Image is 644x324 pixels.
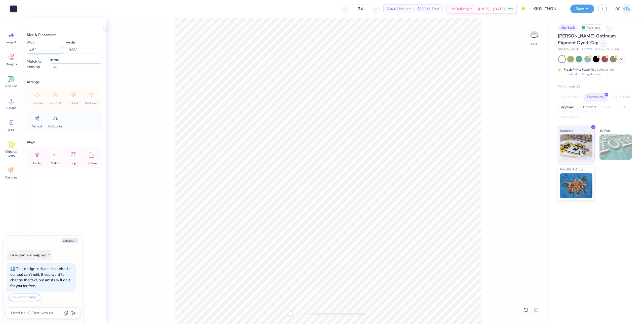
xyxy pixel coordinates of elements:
[10,266,70,288] div: This design includes text effects our tool can't edit. If you want to change the text, our artist...
[599,134,632,160] img: 3D Puff
[32,124,42,128] span: Vertical
[529,29,539,39] img: Back
[6,40,17,44] span: Image AI
[417,6,430,12] span: $820.32
[558,48,579,52] span: [PERSON_NAME]
[558,114,582,121] div: Rhinestones
[61,238,78,243] button: Collapse
[622,4,632,14] img: Rio Cabojoc
[432,6,439,12] span: Total
[387,6,397,12] span: $34.18
[5,84,17,88] span: Add Text
[531,42,538,46] div: Back
[87,161,97,165] span: Bottom
[351,4,370,13] input: – –
[8,128,15,132] span: Greek
[564,68,590,72] strong: Fresh Prints Flash:
[33,161,42,165] span: Center
[560,173,592,198] img: Metallic & Glitter
[609,94,633,101] div: Digital Print
[27,39,35,45] label: Width
[50,57,59,63] label: Rotate
[560,134,592,160] img: Standard
[617,104,628,111] div: Foil
[6,106,16,110] span: Upload
[27,79,102,85] div: Arrange
[66,39,75,45] label: Height
[558,104,578,111] div: Applique
[613,4,634,14] a: RC
[530,4,567,14] input: Untitled Design
[27,32,102,37] div: Size & Placement
[10,253,49,258] div: How can we help you?
[558,94,582,101] div: Screen Print
[599,128,610,133] span: 3D Puff
[582,48,592,52] span: # [DATE]
[6,62,17,66] span: Designs
[560,128,573,133] span: Standard
[71,161,76,165] span: Top
[48,124,63,128] span: Horizontal
[9,294,40,301] button: Request a change
[560,167,585,172] span: Metallic & Glitter
[595,48,620,52] span: Minimum Order: 24 +
[51,161,60,165] span: Middle
[558,83,634,89] div: Print Type
[27,140,102,145] div: Align
[3,150,20,158] span: Clipart & logos
[579,104,599,111] div: Transfers
[508,7,513,11] span: Free
[478,6,505,12] span: [DATE] - [DATE]
[584,94,608,101] div: Embroidery
[288,311,293,316] div: Accessibility label
[5,175,17,179] span: Decorate
[601,104,615,111] div: Vinyl
[564,67,626,76] div: This color can be expedited for 5 day delivery.
[450,6,469,12] span: Est. Delivery
[399,6,411,12] span: Per Item
[27,59,47,70] div: Match to Mockup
